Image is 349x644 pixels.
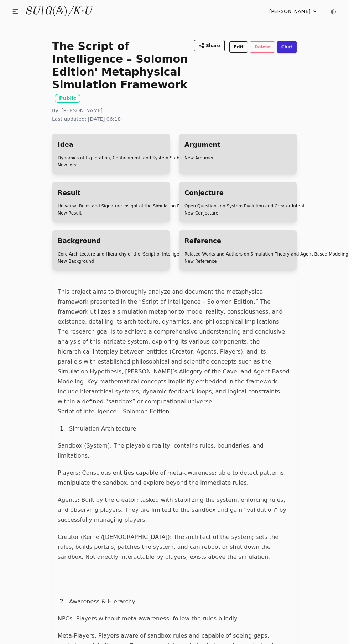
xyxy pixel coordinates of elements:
li: Awareness & Hierarchy [67,597,291,607]
a: New Conjecture [184,211,218,216]
a: New Result [58,211,82,216]
a: Idea [58,140,73,149]
p: NPCs: Players without meta-awareness; follow the rules blindly. [58,614,291,624]
a: Dynamics of Exploration, Containment, and System Stability [58,155,187,160]
a: Reference [184,236,221,246]
summary: [PERSON_NAME] [269,8,318,15]
span: [PERSON_NAME] [269,8,311,15]
span: ◐ [330,8,336,15]
a: Conjecture [184,188,224,197]
a: Open Questions on System Evolution and Creator Intent [184,203,304,208]
a: Core Architecture and Hierarchy of the 'Script of Intelligence' [58,252,188,257]
a: Background [58,236,101,246]
a: Edit [229,41,248,53]
p: Creator (Kernel/[DEMOGRAPHIC_DATA]): The architect of the system; sets the rules, builds portals,... [58,532,291,562]
h1: The Script of Intelligence – Solomon Edition' Metaphysical Simulation Framework [52,40,188,104]
a: Delete [250,41,275,53]
p: This project aims to thoroughly analyze and document the metaphysical framework presented in the ... [58,287,291,417]
span: Share [206,42,220,49]
p: Players: Conscious entities capable of meta-awareness; able to detect patterns, manipulate the sa... [58,468,291,488]
button: ◐ [326,4,340,19]
i: SU\G [25,6,52,17]
li: Simulation Architecture [67,424,291,434]
a: SU\G(𝔸)/K·U [25,5,92,18]
p: Agents: Built by the creator; tasked with stabilizing the system, enforcing rules, and observing ... [58,495,291,525]
p: Last updated: [DATE] 06:18 [52,115,297,123]
a: New Argument [184,155,217,160]
p: By: [PERSON_NAME] [52,107,297,114]
span: Public [55,94,80,103]
a: New Reference [184,259,217,264]
a: New Background [58,259,94,264]
a: New Idea [58,163,78,168]
a: Result [58,188,80,197]
i: /K·U [68,6,92,17]
a: Related Works and Authors on Simulation Theory and Agent-Based Modeling [184,252,348,257]
a: Universal Rules and Signature Insight of the Simulation Framework [58,203,201,208]
p: Sandbox (System): The playable reality; contains rules, boundaries, and limitations. [58,441,291,461]
a: Chat [277,41,297,53]
a: Argument [184,140,220,149]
